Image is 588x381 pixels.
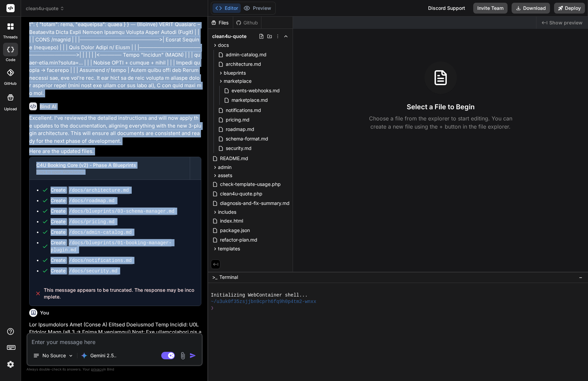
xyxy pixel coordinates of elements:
[91,367,103,371] span: privacy
[67,207,177,215] code: /docs/blueprints/03-schema-manager.md
[225,51,267,59] span: admin-catalog.md
[42,352,66,359] p: No Source
[212,274,217,281] span: >_
[67,267,120,275] code: /docs/security.md
[224,70,246,76] span: blueprints
[51,267,120,274] div: Create
[208,19,233,26] div: Files
[44,287,196,300] span: This message appears to be truncated. The response may be incomplete.
[512,3,550,14] button: Download
[213,3,241,13] button: Editor
[218,245,240,252] span: templates
[67,197,116,205] code: /docs/roadmap.md
[51,239,194,253] div: Create
[3,34,18,40] label: threads
[212,33,246,40] span: clean4u-quote
[40,309,49,316] h6: You
[219,154,249,163] span: README.md
[219,190,263,198] span: clean4u-quote.php
[219,226,251,234] span: package.json
[67,218,116,226] code: /docs/pricing.md
[51,229,134,236] div: Create
[211,299,316,305] span: ~/u3uk0f35zsjjbn9cprh6fq9h0p4tm2-wnxx
[5,359,16,370] img: settings
[424,3,469,14] div: Discord Support
[219,199,290,207] span: diagnosis-and-fix-summary.md
[218,209,236,215] span: includes
[51,218,116,225] div: Create
[26,366,203,373] p: Always double-check its answers. Your in Bind
[473,3,508,14] button: Invite Team
[36,162,183,169] div: C4U Booking Core (v2) - Phase A Blueprints
[407,102,475,112] h3: Select a File to Begin
[219,274,238,281] span: Terminal
[51,187,131,194] div: Create
[51,239,171,254] code: /docs/blueprints/01-booking-manager-plugin.md
[36,169,183,175] div: Click to open Workbench
[189,352,196,359] img: icon
[554,3,585,14] button: Deploy
[67,256,134,265] code: /docs/notifications.md
[67,186,131,194] code: /docs/architecture.md
[81,352,88,359] img: Gemini 2.5 Pro
[211,305,214,311] span: ❯
[231,96,269,104] span: marketplace.md
[211,292,308,299] span: Initializing WebContainer shell...
[233,19,261,26] div: Github
[365,114,517,131] p: Choose a file from the explorer to start editing. You can create a new file using the + button in...
[51,257,134,264] div: Create
[51,208,177,215] div: Create
[29,148,201,155] p: Here are the updated files.
[224,78,252,84] span: marketplace
[179,352,187,360] img: attachment
[225,144,252,152] span: security.md
[219,236,258,244] span: refactor-plan.md
[225,60,262,68] span: architecture.md
[225,135,269,143] span: schema-format.md
[241,3,274,13] button: Preview
[225,106,262,114] span: notifications.md
[218,42,229,49] span: docs
[231,87,280,95] span: events-webhooks.md
[218,172,232,179] span: assets
[67,228,134,236] code: /docs/admin-catalog.md
[219,180,281,188] span: check-template-usage.php
[4,106,17,112] label: Upload
[29,114,201,145] p: Excellent. I've reviewed the detailed instructions and will now apply the updates to the document...
[218,164,232,171] span: admin
[579,274,583,281] span: −
[26,5,65,12] span: clean4u-quote
[6,57,15,63] label: code
[549,19,583,26] span: Show preview
[225,125,255,133] span: roadmap.md
[219,217,244,225] span: index.html
[40,103,56,110] h6: Bind AI
[4,81,17,87] label: GitHub
[51,197,116,204] div: Create
[577,272,584,283] button: −
[225,116,250,124] span: pricing.md
[90,352,116,359] p: Gemini 2.5..
[68,353,74,359] img: Pick Models
[30,157,190,179] button: C4U Booking Core (v2) - Phase A BlueprintsClick to open Workbench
